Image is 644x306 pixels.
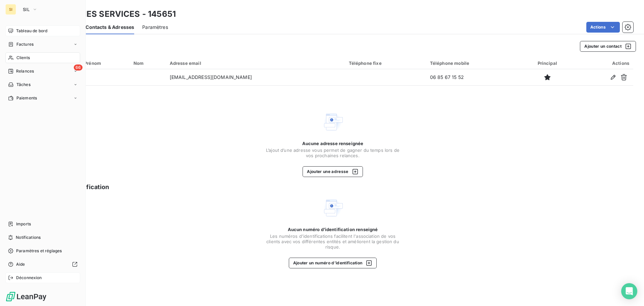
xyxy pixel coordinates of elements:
[5,291,47,302] img: Logo LeanPay
[266,147,400,158] span: L’ajout d’une adresse vous permet de gagner du temps lors de vos prochaines relances.
[86,24,134,31] span: Contacts & Adresses
[59,8,176,20] h3: VOIERIES SERVICES - 145651
[5,259,80,270] a: Aide
[580,41,636,52] button: Ajouter un contact
[302,141,364,146] span: Aucune adresse renseignée
[303,166,363,177] button: Ajouter une adresse
[16,221,31,227] span: Imports
[23,7,30,12] span: SIL
[524,60,571,66] div: Principal
[288,227,378,232] span: Aucun numéro d’identification renseigné
[621,283,637,299] div: Open Intercom Messenger
[16,248,62,254] span: Paramètres et réglages
[16,95,37,101] span: Paiements
[430,60,516,66] div: Téléphone mobile
[16,82,31,88] span: Tâches
[170,60,341,66] div: Adresse email
[16,55,30,61] span: Clients
[84,60,125,66] div: Prénom
[586,22,620,33] button: Actions
[74,64,83,71] span: 66
[5,4,16,15] div: SI
[266,233,400,250] span: Les numéros d'identifications facilitent l'association de vos clients avec vos différentes entité...
[166,69,345,85] td: [EMAIL_ADDRESS][DOMAIN_NAME]
[16,275,42,281] span: Déconnexion
[16,261,25,267] span: Aide
[349,60,422,66] div: Téléphone fixe
[16,68,34,74] span: Relances
[579,60,629,66] div: Actions
[426,69,520,85] td: 06 85 67 15 52
[16,234,41,241] span: Notifications
[322,197,343,219] img: Empty state
[142,24,168,31] span: Paramètres
[16,28,47,34] span: Tableau de bord
[133,60,162,66] div: Nom
[289,258,377,268] button: Ajouter un numéro d’identification
[16,41,34,47] span: Factures
[322,111,343,133] img: Empty state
